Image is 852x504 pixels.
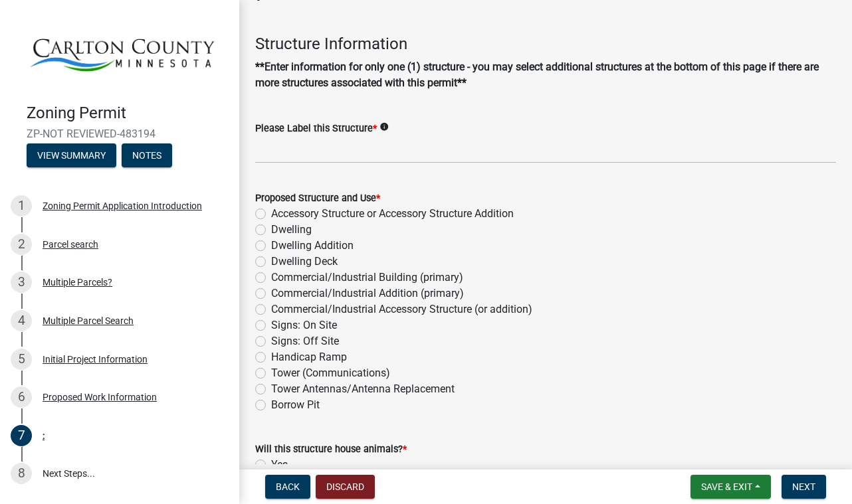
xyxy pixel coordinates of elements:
[11,272,32,293] div: 3
[27,143,116,167] button: View Summary
[316,475,375,499] button: Discard
[271,365,390,381] label: Tower (Communications)
[276,481,300,492] span: Back
[271,222,312,238] label: Dwelling
[271,457,288,473] label: Yes
[11,349,32,370] div: 5
[43,316,134,325] div: Multiple Parcel Search
[27,14,218,90] img: Carlton County, Minnesota
[255,35,836,54] h4: Structure Information
[255,60,819,89] strong: **Enter information for only one (1) structure - you may select additional structures at the bott...
[265,475,310,499] button: Back
[271,397,320,413] label: Borrow Pit
[701,481,752,492] span: Save & Exit
[691,475,771,499] button: Save & Exit
[271,349,347,365] label: Handicap Ramp
[11,234,32,255] div: 2
[271,286,464,301] label: Commercial/Industrial Addition (primary)
[27,104,229,123] h4: Zoning Permit
[11,386,32,408] div: 6
[11,310,32,331] div: 4
[271,381,455,397] label: Tower Antennas/Antenna Replacement
[792,481,815,492] span: Next
[27,151,116,162] wm-modal-confirm: Summary
[122,143,172,167] button: Notes
[271,238,354,254] label: Dwelling Addition
[271,254,338,270] label: Dwelling Deck
[255,124,377,133] label: Please Label this Structure
[27,127,213,140] span: ZP-NOT REVIEWED-483194
[43,392,157,402] div: Proposed Work Information
[43,240,98,249] div: Parcel search
[11,463,32,484] div: 8
[271,270,463,286] label: Commercial/Industrial Building (primary)
[43,355,148,364] div: Initial Project Information
[782,475,826,499] button: Next
[271,333,339,349] label: Signs: Off Site
[271,301,532,317] label: Commercial/Industrial Accessory Structure (or addition)
[271,206,514,222] label: Accessory Structure or Accessory Structure Addition
[11,195,32,216] div: 1
[122,151,172,162] wm-modal-confirm: Notes
[43,431,45,440] div: :
[255,194,380,203] label: Proposed Structure and Use
[11,425,32,446] div: 7
[255,445,407,454] label: Will this structure house animals?
[43,201,202,210] div: Zoning Permit Application Introduction
[43,278,112,287] div: Multiple Parcels?
[271,317,337,333] label: Signs: On Site
[379,122,389,131] i: info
